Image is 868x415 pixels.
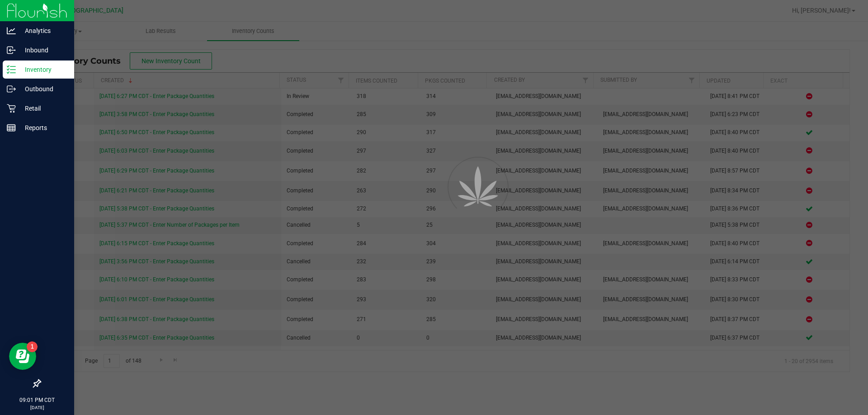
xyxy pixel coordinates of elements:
inline-svg: Analytics [7,26,16,35]
p: Inbound [16,45,70,56]
inline-svg: Outbound [7,84,16,93]
p: Reports [16,122,70,133]
inline-svg: Inbound [7,46,16,55]
inline-svg: Reports [7,123,16,132]
p: Outbound [16,84,70,94]
iframe: Resource center unread badge [27,341,38,352]
iframe: Resource center [9,343,36,370]
p: Inventory [16,64,70,75]
p: Analytics [16,25,70,36]
p: Retail [16,103,70,114]
p: [DATE] [4,404,70,411]
inline-svg: Inventory [7,65,16,74]
inline-svg: Retail [7,104,16,113]
p: 09:01 PM CDT [4,396,70,404]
